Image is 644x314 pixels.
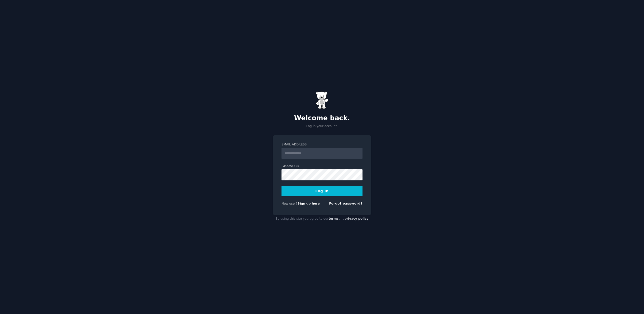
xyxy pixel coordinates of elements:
div: By using this site you agree to our and [273,215,371,223]
a: terms [329,217,339,220]
img: Gummy Bear [316,91,328,109]
a: Sign up here [298,202,320,205]
button: Log In [281,186,363,196]
a: privacy policy [344,217,369,220]
p: Log in your account. [273,124,371,129]
label: Password [281,164,363,169]
label: Email Address [281,142,363,147]
a: Forgot password? [329,202,363,205]
h2: Welcome back. [273,114,371,122]
span: New user? [281,202,298,205]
